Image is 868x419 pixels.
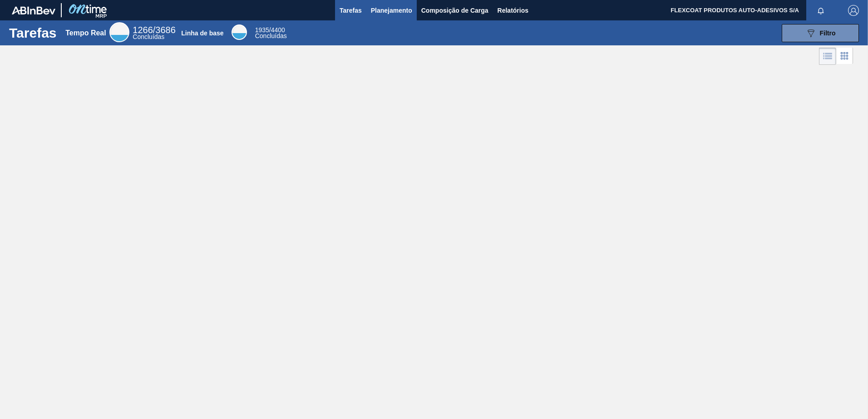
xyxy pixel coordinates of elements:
img: TNhmsLtSVTkK8tSr43FrP2fwEKptu5GPRR3wAAAABJRU5ErkJggg== [12,6,55,15]
span: Relatórios [498,5,528,16]
span: / [255,26,285,34]
button: Filtro [782,24,859,42]
div: Visão em Cards [836,48,853,65]
span: Filtro [820,29,836,37]
button: Notificações [806,4,835,17]
div: Real Time [109,22,129,42]
span: / [133,25,176,35]
div: Base Line [255,27,287,39]
div: Tempo Real [65,29,106,37]
font: 4400 [271,26,285,34]
div: Linha de base [181,29,223,37]
span: Concluídas [255,32,287,39]
font: 3686 [155,25,176,35]
span: Concluídas [133,33,164,40]
span: 1935 [255,26,269,34]
span: Composição de Carga [421,5,488,16]
span: Planejamento [371,5,412,16]
h1: Tarefas [9,28,57,38]
img: Logout [848,5,859,16]
div: Real Time [133,26,176,40]
span: Tarefas [340,5,362,16]
div: Visão em Lista [819,48,836,65]
div: Base Line [232,24,247,40]
span: 1266 [133,25,153,35]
